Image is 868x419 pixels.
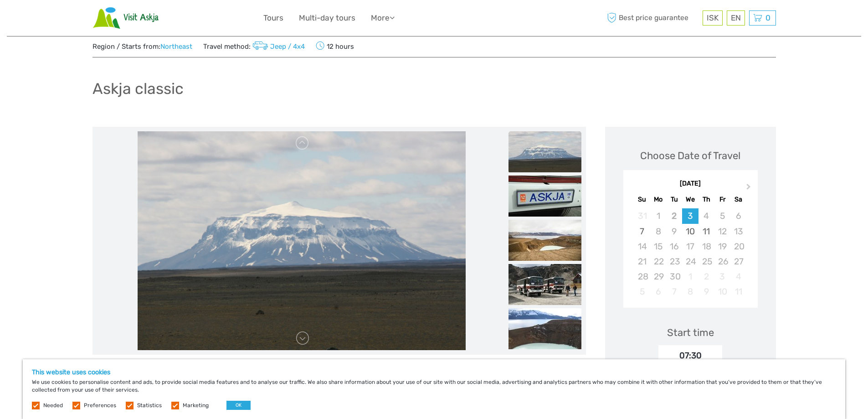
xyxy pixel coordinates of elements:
div: Choose Wednesday, September 3rd, 2025 [682,208,698,223]
button: Open LiveChat chat widget [105,14,116,25]
div: Choose Date of Travel [640,149,740,163]
div: Not available Saturday, September 27th, 2025 [730,254,746,269]
div: Not available Wednesday, September 24th, 2025 [682,254,698,269]
div: Not available Sunday, October 5th, 2025 [634,284,650,299]
img: 6cf47177700a4eab82d460c71954e40c_slider_thumbnail.jpeg [508,264,581,305]
img: d0a17c93d3c2400c9de96fa5efda6eb5_slider_thumbnail.jpeg [508,308,581,349]
div: Tu [666,193,682,206]
div: [DATE] [623,179,758,189]
div: Not available Tuesday, September 16th, 2025 [666,239,682,254]
div: Th [699,193,714,206]
div: We use cookies to personalise content and ads, to provide social media features and to analyse ou... [23,359,845,419]
div: Not available Friday, September 5th, 2025 [714,208,730,223]
div: Not available Monday, September 22nd, 2025 [650,254,666,269]
span: Travel method: [203,40,305,52]
a: Multi-day tours [299,11,355,25]
div: Not available Sunday, September 14th, 2025 [634,239,650,254]
span: 12 hours [316,40,354,52]
div: Not available Friday, October 3rd, 2025 [714,269,730,284]
div: Not available Friday, September 19th, 2025 [714,239,730,254]
div: Not available Wednesday, September 17th, 2025 [682,239,698,254]
div: Not available Sunday, September 21st, 2025 [634,254,650,269]
div: We [682,193,698,206]
div: Not available Friday, October 10th, 2025 [714,284,730,299]
a: More [371,11,395,25]
div: Choose Thursday, September 11th, 2025 [699,224,714,239]
h1: Askja classic [92,79,184,98]
div: Start time [667,326,714,340]
div: Not available Saturday, October 4th, 2025 [730,269,746,284]
span: 0 [764,13,772,22]
div: Not available Saturday, October 11th, 2025 [730,284,746,299]
div: Not available Wednesday, October 1st, 2025 [682,269,698,284]
div: Not available Monday, September 15th, 2025 [650,239,666,254]
div: Not available Tuesday, September 23rd, 2025 [666,254,682,269]
div: Not available Thursday, September 25th, 2025 [699,254,714,269]
div: Fr [714,193,730,206]
label: Preferences [84,402,116,409]
img: 79a886cfb251440792395e6b2f262ff8_main_slider.jpg [138,131,466,350]
div: Not available Monday, September 8th, 2025 [650,224,666,239]
img: 6b1810f1bdce43239efee637b601f758_slider_thumbnail.jpg [508,176,581,217]
div: month 2025-09 [626,208,755,299]
a: Tours [263,11,283,25]
div: Not available Monday, September 1st, 2025 [650,208,666,223]
span: Region / Starts from: [92,42,192,52]
div: Su [634,193,650,206]
div: Not available Thursday, September 18th, 2025 [699,239,714,254]
span: ISK [707,13,719,22]
span: Best price guarantee [605,10,700,26]
div: Sa [730,193,746,206]
div: 07:30 [658,345,722,366]
div: Not available Saturday, September 6th, 2025 [730,208,746,223]
div: Not available Thursday, October 2nd, 2025 [699,269,714,284]
img: Scandinavian Travel [92,7,159,29]
label: Statistics [137,402,162,409]
div: EN [727,10,745,26]
div: Not available Thursday, September 4th, 2025 [699,208,714,223]
div: Mo [650,193,666,206]
div: Not available Tuesday, September 2nd, 2025 [666,208,682,223]
label: Needed [43,402,63,409]
div: Not available Monday, September 29th, 2025 [650,269,666,284]
div: Not available Saturday, September 13th, 2025 [730,224,746,239]
img: 79a886cfb251440792395e6b2f262ff8_slider_thumbnail.jpg [508,131,581,172]
div: Not available Wednesday, October 8th, 2025 [682,284,698,299]
a: Northeast [160,42,192,51]
label: Marketing [183,402,209,409]
div: Not available Tuesday, October 7th, 2025 [666,284,682,299]
p: We're away right now. Please check back later! [13,16,103,23]
button: Next Month [742,181,757,196]
div: Not available Thursday, October 9th, 2025 [699,284,714,299]
h5: This website uses cookies [32,368,836,376]
a: Jeep / 4x4 [251,42,305,51]
div: Not available Friday, September 26th, 2025 [714,254,730,269]
div: Choose Sunday, September 7th, 2025 [634,224,650,239]
div: Not available Saturday, September 20th, 2025 [730,239,746,254]
div: Not available Sunday, September 28th, 2025 [634,269,650,284]
button: OK [226,401,251,410]
div: Choose Wednesday, September 10th, 2025 [682,224,698,239]
img: 8c73fa684c5849d3b0be160aae87464f_slider_thumbnail.jpg [508,220,581,261]
div: Not available Monday, October 6th, 2025 [650,284,666,299]
div: Not available Friday, September 12th, 2025 [714,224,730,239]
div: Not available Tuesday, September 30th, 2025 [666,269,682,284]
div: Not available Tuesday, September 9th, 2025 [666,224,682,239]
div: Not available Sunday, August 31st, 2025 [634,208,650,223]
